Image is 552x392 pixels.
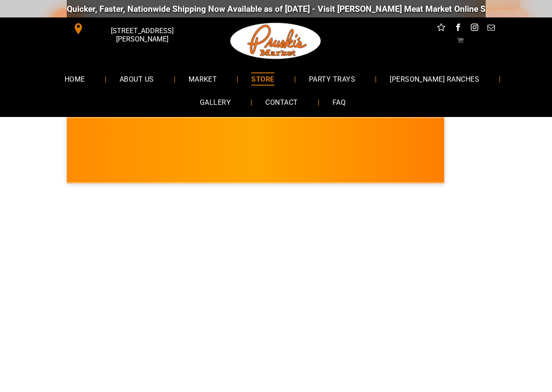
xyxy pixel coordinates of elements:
[238,67,287,90] a: STORE
[452,22,463,35] a: facebook
[296,67,368,90] a: PARTY TRAYS
[51,67,98,90] a: HOME
[106,67,167,90] a: ABOUT US
[435,22,447,35] a: Social network
[377,67,492,90] a: [PERSON_NAME] RANCHES
[229,17,323,65] img: Pruski-s+Market+HQ+Logo2-1920w.png
[67,22,200,35] a: [STREET_ADDRESS][PERSON_NAME]
[187,91,244,114] a: GALLERY
[175,67,230,90] a: MARKET
[86,22,198,48] span: [STREET_ADDRESS][PERSON_NAME]
[252,91,311,114] a: CONTACT
[469,22,480,35] a: instagram
[485,22,497,35] a: email
[319,91,359,114] a: FAQ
